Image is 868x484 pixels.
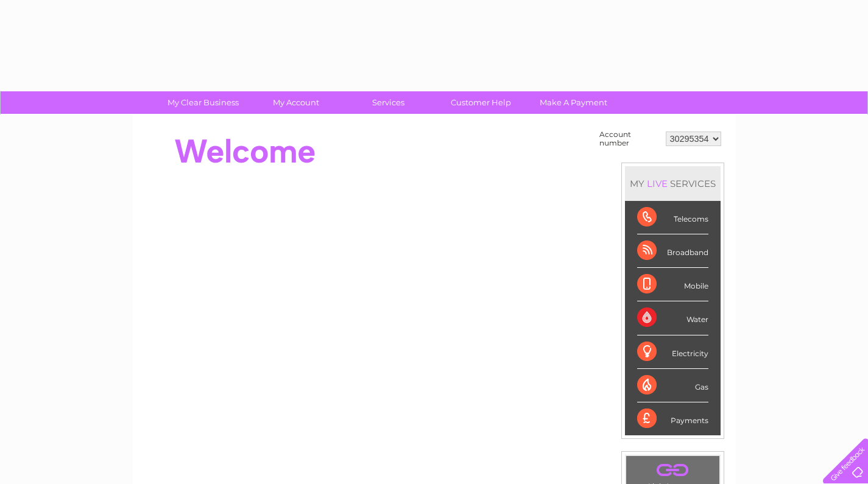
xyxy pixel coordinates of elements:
div: Mobile [637,268,708,301]
div: LIVE [644,178,670,189]
div: Water [637,301,708,335]
div: Electricity [637,335,708,369]
a: My Account [245,91,346,114]
div: Telecoms [637,201,708,234]
div: Broadband [637,234,708,268]
a: Services [338,91,439,114]
div: MY SERVICES [625,166,721,201]
div: Gas [637,369,708,402]
td: Account number [596,127,663,150]
div: Payments [637,402,708,435]
a: Customer Help [431,91,531,114]
a: My Clear Business [153,91,253,114]
a: . [629,459,716,480]
a: Make A Payment [523,91,624,114]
